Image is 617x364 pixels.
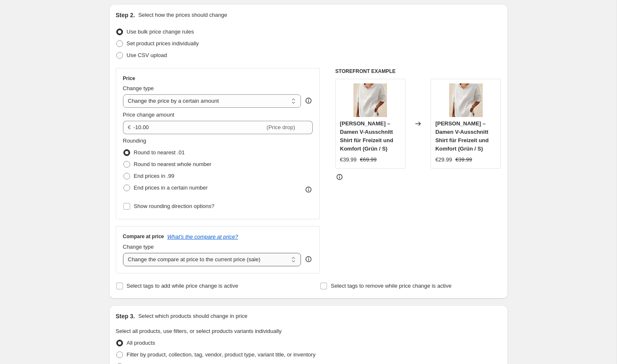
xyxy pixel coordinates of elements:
[304,96,313,105] div: help
[123,112,175,118] span: Price change amount
[331,283,452,289] span: Select tags to remove while price change is active
[138,312,247,320] p: Select which products should change in price
[134,161,212,167] span: Round to nearest whole number
[435,156,452,164] div: €29.99
[123,233,164,240] h3: Compare at price
[116,11,135,19] h2: Step 2.
[127,283,238,289] span: Select tags to add while price change is active
[340,156,357,164] div: €39.99
[127,351,316,358] span: Filter by product, collection, tag, vendor, product type, variant title, or inventory
[128,124,131,130] span: €
[304,255,313,263] div: help
[435,120,489,152] span: [PERSON_NAME] – Damen V-Ausschnitt Shirt für Freizeit und Komfort (Grün / S)
[127,52,167,58] span: Use CSV upload
[127,340,155,346] span: All products
[134,185,208,191] span: End prices in a certain number
[360,156,377,164] strike: €69.99
[267,124,295,130] span: (Price drop)
[353,83,387,117] img: Untitleddesign_12_80x.png
[340,120,393,152] span: [PERSON_NAME] – Damen V-Ausschnitt Shirt für Freizeit und Komfort (Grün / S)
[123,244,154,250] span: Change type
[134,203,214,209] span: Show rounding direction options?
[123,138,146,144] span: Rounding
[127,40,199,47] span: Set product prices individually
[167,234,238,240] button: What's the compare at price?
[134,173,175,179] span: End prices in .99
[123,75,135,82] h3: Price
[116,312,135,320] h2: Step 3.
[134,149,185,156] span: Round to nearest .01
[455,156,472,164] strike: €39.99
[138,11,227,19] p: Select how the prices should change
[116,328,282,334] span: Select all products, use filters, or select products variants individually
[133,121,265,134] input: -10.00
[449,83,483,117] img: Untitleddesign_12_80x.png
[123,85,154,91] span: Change type
[127,29,194,35] span: Use bulk price change rules
[335,68,501,75] h6: STOREFRONT EXAMPLE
